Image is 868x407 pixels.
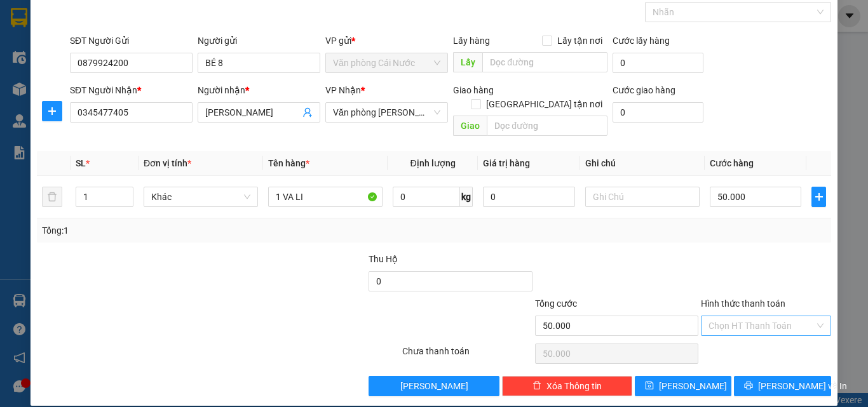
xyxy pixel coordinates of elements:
input: VD: Bàn, Ghế [268,187,383,207]
span: Văn phòng Hồ Chí Minh [333,103,440,122]
button: deleteXóa Thông tin [502,376,632,396]
span: Đơn vị tính [144,158,191,168]
div: SĐT Người Nhận [70,83,193,97]
span: Lấy [453,52,482,72]
span: save [645,381,654,391]
div: VP gửi [325,34,448,48]
button: [PERSON_NAME] [369,376,499,396]
div: Người nhận [198,83,320,97]
input: Ghi Chú [585,187,700,207]
button: save[PERSON_NAME] [635,376,732,396]
span: SL [76,158,86,168]
span: Giao hàng [453,85,494,95]
span: Cước hàng [710,158,754,168]
span: kg [460,187,473,207]
input: 0 [483,187,574,207]
span: Lấy tận nơi [552,34,607,48]
input: Cước lấy hàng [613,53,703,73]
button: plus [42,101,62,121]
label: Hình thức thanh toán [701,298,785,309]
input: Cước giao hàng [613,102,703,123]
label: Cước giao hàng [613,85,675,95]
span: [PERSON_NAME] [659,379,727,393]
button: delete [42,187,62,207]
span: delete [532,381,541,391]
span: Văn phòng Cái Nước [333,53,440,72]
button: plus [811,187,826,207]
span: [PERSON_NAME] và In [758,379,847,393]
span: [GEOGRAPHIC_DATA] tận nơi [481,97,607,111]
span: Khác [151,187,250,206]
label: Cước lấy hàng [613,36,670,46]
span: Thu Hộ [369,254,398,264]
span: Giao [453,116,487,136]
div: SĐT Người Gửi [70,34,193,48]
div: Người gửi [198,34,320,48]
span: Xóa Thông tin [546,379,602,393]
input: Dọc đường [487,116,607,136]
div: Tổng: 1 [42,224,336,237]
span: Định lượng [410,158,455,168]
div: Chưa thanh toán [401,344,534,366]
span: plus [812,192,825,202]
span: user-add [302,107,313,117]
span: Giá trị hàng [483,158,530,168]
button: printer[PERSON_NAME] và In [734,376,831,396]
span: plus [43,106,62,116]
span: Tổng cước [535,298,577,309]
span: Tên hàng [268,158,309,168]
span: VP Nhận [325,85,361,95]
span: Lấy hàng [453,36,490,46]
input: Dọc đường [482,52,607,72]
th: Ghi chú [580,151,705,176]
span: [PERSON_NAME] [400,379,468,393]
span: printer [744,381,753,391]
